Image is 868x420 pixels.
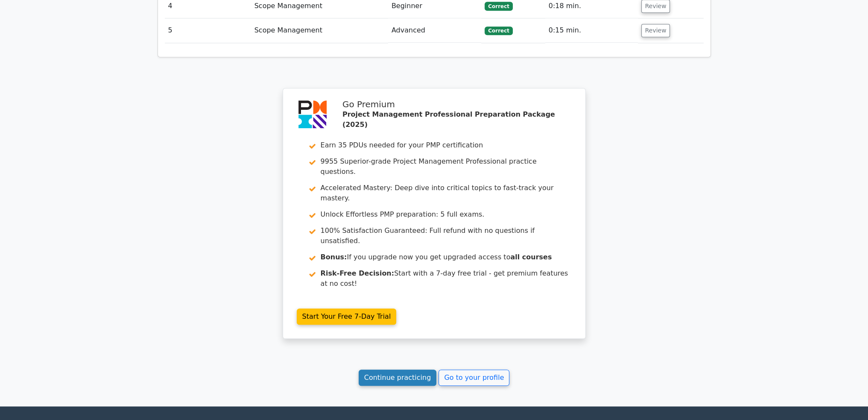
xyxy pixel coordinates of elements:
button: Review [641,24,670,37]
span: Correct [485,26,512,35]
td: Advanced [388,18,482,43]
span: Correct [485,2,512,10]
a: Continue practicing [359,370,437,386]
td: 5 [165,18,251,43]
a: Go to your profile [438,370,509,386]
a: Start Your Free 7-Day Trial [297,308,397,325]
td: Scope Management [251,18,388,43]
td: 0:15 min. [545,18,638,43]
